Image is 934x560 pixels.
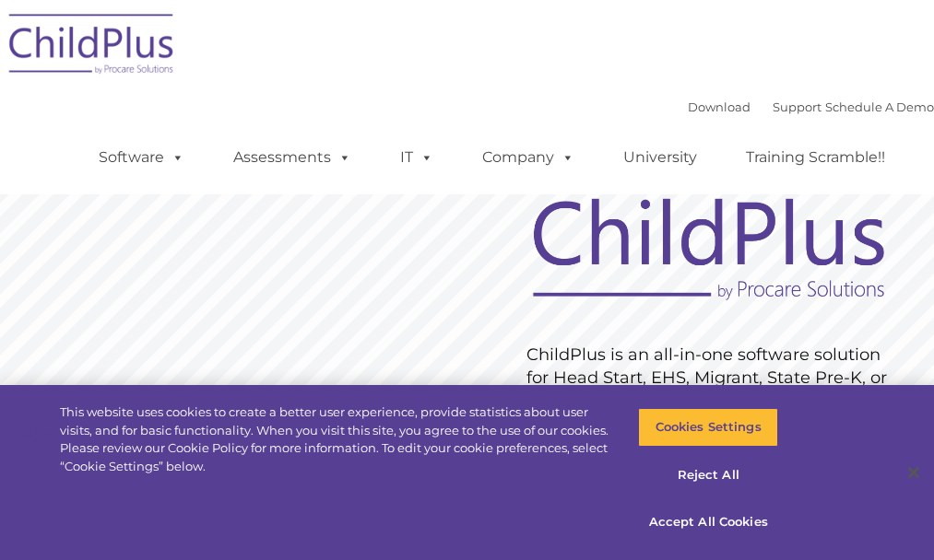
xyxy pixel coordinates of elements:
button: Close [893,452,934,493]
a: Support [773,99,822,114]
a: Assessments [215,139,370,176]
button: Reject All [638,456,778,495]
font: | [688,99,934,114]
a: University [605,139,715,176]
a: Software [80,139,203,176]
div: This website uses cookies to create a better user experience, provide statistics about user visit... [60,403,610,475]
a: Download [688,99,751,114]
a: Company [464,139,593,176]
a: Schedule A Demo [825,99,934,114]
button: Cookies Settings [638,408,778,447]
rs-layer: ChildPlus is an all-in-one software solution for Head Start, EHS, Migrant, State Pre-K, or other ... [526,344,900,505]
a: IT [382,139,452,176]
button: Accept All Cookies [638,503,778,542]
a: Training Scramble!! [727,139,904,176]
